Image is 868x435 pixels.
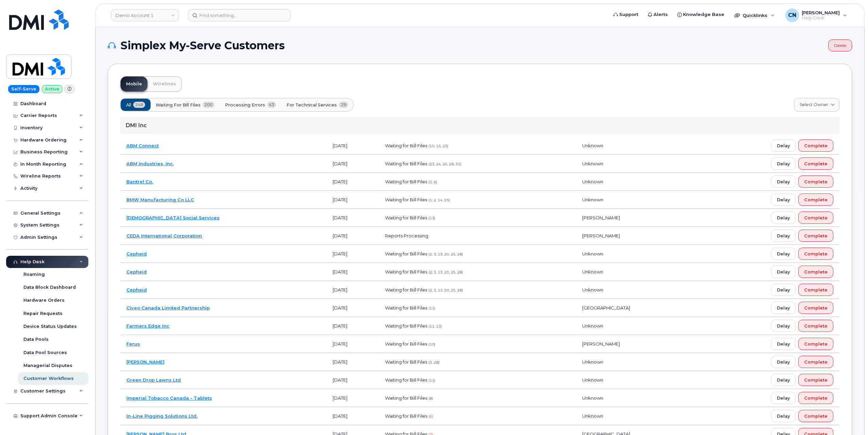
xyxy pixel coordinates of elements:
[777,179,790,185] span: Delay
[582,359,603,365] span: Unknown
[771,338,796,350] button: Delay
[582,179,603,184] span: Unknown
[804,377,828,383] span: Complete
[385,197,427,202] span: Waiting for Bill Files
[385,323,427,329] span: Waiting for Bill Files
[777,215,790,221] span: Delay
[126,161,174,166] a: ABM Industries, Inc.
[828,39,852,51] a: Delete
[327,263,379,281] td: [DATE]
[582,287,603,292] span: Unknown
[429,396,433,401] span: (8)
[582,251,603,256] span: Unknown
[327,191,379,209] td: [DATE]
[429,306,435,311] span: (11)
[225,102,265,108] span: Processing Errors
[385,161,427,166] span: Waiting for Bill Files
[582,341,620,347] span: [PERSON_NAME]
[804,323,828,329] span: Complete
[777,269,790,275] span: Delay
[327,137,379,155] td: [DATE]
[385,341,427,347] span: Waiting for Bill Files
[798,212,833,224] button: Complete
[287,102,337,108] span: For Technical Services
[582,215,620,220] span: [PERSON_NAME]
[804,395,828,401] span: Complete
[267,102,276,108] span: 43
[126,395,212,401] a: Imperial Tobacco Canada - Tablets
[429,162,461,166] span: (23, 24, 25, 28, 31)
[771,302,796,314] button: Delay
[429,414,433,419] span: (6)
[327,299,379,317] td: [DATE]
[385,413,427,419] span: Waiting for Bill Files
[771,410,796,422] button: Delay
[327,371,379,389] td: [DATE]
[429,288,463,292] span: (2, 3, 13, 20, 25, 28)
[777,341,790,347] span: Delay
[804,233,828,239] span: Complete
[429,216,435,220] span: (13)
[156,102,201,108] span: Waiting for Bill Files
[385,143,427,148] span: Waiting for Bill Files
[429,342,435,347] span: (10)
[327,389,379,407] td: [DATE]
[804,215,828,221] span: Complete
[804,287,828,293] span: Complete
[771,139,796,152] button: Delay
[804,179,828,185] span: Complete
[126,179,153,184] a: Bantrel Co.
[771,248,796,260] button: Delay
[385,377,427,383] span: Waiting for Bill Files
[126,269,147,274] a: Cepheid
[798,374,833,386] button: Complete
[771,230,796,242] button: Delay
[582,269,603,274] span: Unknown
[327,245,379,263] td: [DATE]
[121,77,147,91] a: Mobile
[804,143,828,149] span: Complete
[121,40,285,51] span: Simplex My-Serve Customers
[385,269,427,274] span: Waiting for Bill Files
[385,305,427,311] span: Waiting for Bill Files
[126,341,140,347] a: Ferus
[327,173,379,191] td: [DATE]
[798,320,833,332] button: Complete
[385,233,428,238] span: Reports Processing
[798,175,833,188] button: Complete
[777,395,790,401] span: Delay
[582,197,603,202] span: Unknown
[777,143,790,149] span: Delay
[771,157,796,170] button: Delay
[126,251,147,256] a: Cepheid
[147,77,181,91] a: Wirelines
[798,157,833,170] button: Complete
[804,161,828,167] span: Complete
[582,161,603,166] span: Unknown
[777,197,790,203] span: Delay
[777,305,790,311] span: Delay
[804,197,828,203] span: Complete
[582,413,603,419] span: Unknown
[126,287,147,292] a: Cepheid
[126,215,220,220] a: [DEMOGRAPHIC_DATA] Social Services
[385,395,427,401] span: Waiting for Bill Files
[798,284,833,296] button: Complete
[798,194,833,206] button: Complete
[798,302,833,314] button: Complete
[429,378,435,383] span: (11)
[339,102,348,108] span: 29
[777,413,790,419] span: Delay
[771,175,796,188] button: Delay
[777,377,790,383] span: Delay
[804,251,828,257] span: Complete
[429,144,448,148] span: (10, 15, 23)
[771,212,796,224] button: Delay
[126,323,169,329] a: Farmers Edge Inc
[126,413,197,419] a: In-Line Pigging Solutions Ltd.
[385,287,427,292] span: Waiting for Bill Files
[327,155,379,173] td: [DATE]
[126,305,210,311] a: Civeo Canada Limited Partnership
[777,161,790,167] span: Delay
[798,248,833,260] button: Complete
